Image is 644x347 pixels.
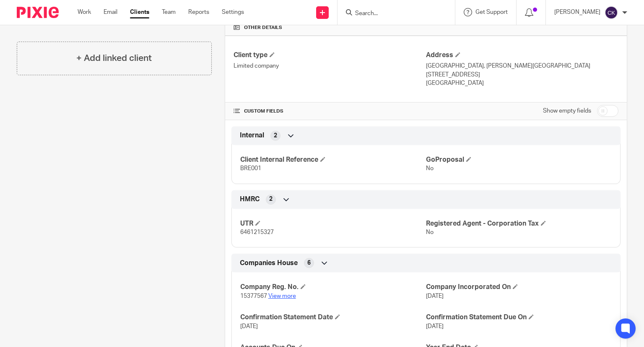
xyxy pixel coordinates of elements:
span: 2 [269,195,273,203]
span: 2 [274,131,277,140]
h4: UTR [240,219,426,228]
img: Pixie [17,7,59,18]
p: [STREET_ADDRESS] [426,71,618,79]
h4: Confirmation Statement Due On [426,313,612,322]
a: Email [104,8,117,16]
span: BRE001 [240,166,261,171]
a: Work [78,8,91,16]
span: Companies House [240,259,298,268]
a: Clients [130,8,149,16]
h4: Client Internal Reference [240,155,426,164]
h4: + Add linked client [76,52,152,65]
h4: Address [426,51,618,60]
span: 15377567 [240,293,267,299]
span: No [426,229,434,235]
h4: Company Reg. No. [240,283,426,292]
h4: Registered Agent - Corporation Tax [426,219,612,228]
a: Settings [222,8,244,16]
a: Reports [188,8,209,16]
span: HMRC [240,195,260,204]
p: [GEOGRAPHIC_DATA], [PERSON_NAME][GEOGRAPHIC_DATA] [426,62,618,70]
span: [DATE] [426,323,444,329]
h4: CUSTOM FIELDS [234,108,426,115]
h4: Company Incorporated On [426,283,612,292]
input: Search [354,10,430,18]
h4: Confirmation Statement Date [240,313,426,322]
span: Internal [240,131,264,140]
span: No [426,166,434,171]
p: [GEOGRAPHIC_DATA] [426,79,618,87]
span: [DATE] [426,293,444,299]
img: svg%3E [605,6,618,19]
a: View more [268,293,296,299]
p: [PERSON_NAME] [554,8,600,16]
h4: Client type [234,51,426,60]
span: Other details [244,24,282,31]
label: Show empty fields [543,107,591,115]
span: 6461215327 [240,229,274,235]
p: Limited company [234,62,426,70]
span: [DATE] [240,323,258,329]
a: Team [162,8,176,16]
h4: GoProposal [426,155,612,164]
span: 6 [307,259,311,267]
span: Get Support [475,9,508,15]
